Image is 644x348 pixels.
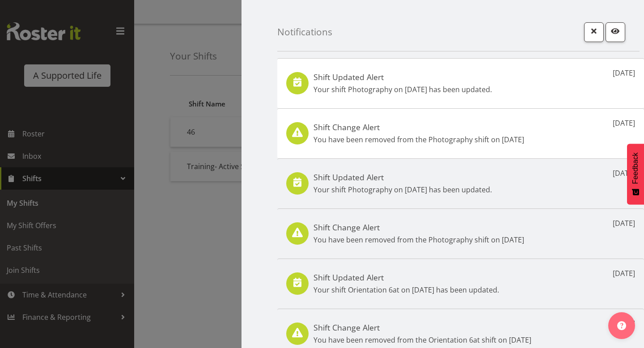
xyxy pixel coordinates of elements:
[314,184,492,195] p: Your shift Photography on [DATE] has been updated.
[277,27,332,37] h4: Notifications
[314,323,531,332] h5: Shift Change Alert
[627,144,644,204] button: Feedback - Show survey
[314,272,499,282] h5: Shift Updated Alert
[314,335,531,345] p: You have been removed from the Orientation 6at shift on [DATE]
[613,118,635,128] p: [DATE]
[631,153,640,184] span: Feedback
[617,321,626,330] img: help-xxl-2.png
[314,134,524,145] p: You have been removed from the Photography shift on [DATE]
[613,168,635,178] p: [DATE]
[314,122,524,132] h5: Shift Change Alert
[314,284,499,295] p: Your shift Orientation 6at on [DATE] has been updated.
[606,22,625,42] button: Mark as read
[314,172,492,182] h5: Shift Updated Alert
[584,22,604,42] button: Close
[613,68,635,78] p: [DATE]
[314,222,524,232] h5: Shift Change Alert
[613,268,635,279] p: [DATE]
[314,234,524,245] p: You have been removed from the Photography shift on [DATE]
[314,72,492,82] h5: Shift Updated Alert
[314,84,492,95] p: Your shift Photography on [DATE] has been updated.
[613,218,635,229] p: [DATE]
